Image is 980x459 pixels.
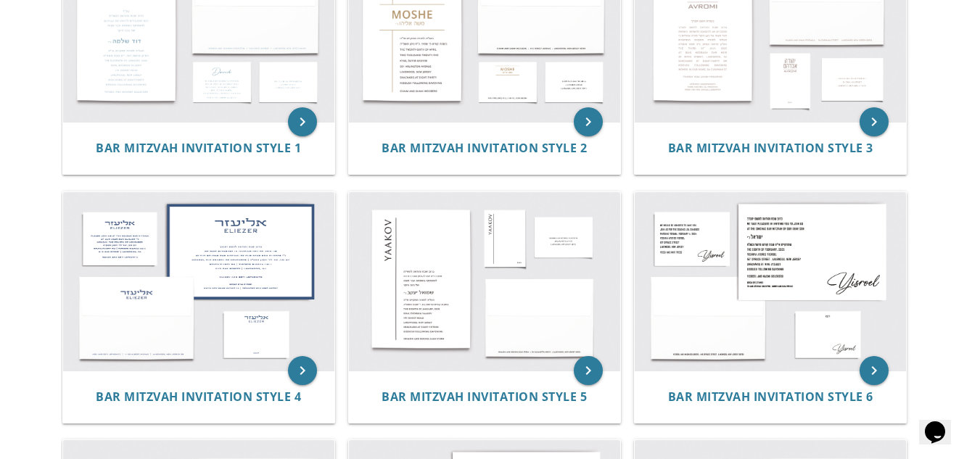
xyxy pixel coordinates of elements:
iframe: chat widget [919,401,965,444]
img: Bar Mitzvah Invitation Style 4 [63,192,334,371]
a: keyboard_arrow_right [574,107,603,136]
span: Bar Mitzvah Invitation Style 3 [668,140,873,156]
a: keyboard_arrow_right [860,107,889,136]
span: Bar Mitzvah Invitation Style 6 [668,389,873,405]
img: Bar Mitzvah Invitation Style 5 [349,192,620,371]
a: keyboard_arrow_right [288,356,317,385]
span: Bar Mitzvah Invitation Style 2 [382,140,587,156]
a: Bar Mitzvah Invitation Style 6 [668,390,873,404]
img: Bar Mitzvah Invitation Style 6 [635,192,906,371]
a: keyboard_arrow_right [574,356,603,385]
a: Bar Mitzvah Invitation Style 5 [382,390,587,404]
a: Bar Mitzvah Invitation Style 1 [96,141,301,155]
span: Bar Mitzvah Invitation Style 1 [96,140,301,156]
a: Bar Mitzvah Invitation Style 3 [668,141,873,155]
a: keyboard_arrow_right [288,107,317,136]
a: Bar Mitzvah Invitation Style 2 [382,141,587,155]
span: Bar Mitzvah Invitation Style 5 [382,389,587,405]
span: Bar Mitzvah Invitation Style 4 [96,389,301,405]
a: keyboard_arrow_right [860,356,889,385]
a: Bar Mitzvah Invitation Style 4 [96,390,301,404]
